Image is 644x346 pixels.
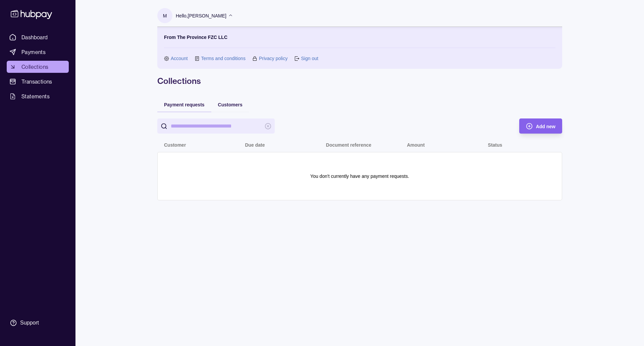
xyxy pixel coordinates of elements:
p: You don't currently have any payment requests. [310,172,409,180]
a: Payments [7,46,69,58]
p: Hello, [PERSON_NAME] [176,12,226,19]
p: Due date [245,142,265,148]
a: Transactions [7,76,69,88]
input: search [171,118,261,134]
h1: Collections [157,76,562,86]
span: Transactions [21,78,52,86]
span: Statements [21,92,50,100]
a: Terms and conditions [201,55,246,62]
button: Add new [519,118,562,134]
a: Statements [7,90,69,102]
span: Payments [21,48,46,56]
a: Account [171,55,188,62]
a: Privacy policy [259,55,288,62]
p: Document reference [326,142,371,148]
p: From The Province FZC LLC [164,34,227,41]
a: Dashboard [7,31,69,43]
p: M [163,12,167,19]
a: Support [7,316,69,330]
span: Dashboard [21,33,48,41]
div: Support [20,319,39,327]
p: Amount [407,142,425,148]
p: Status [488,142,502,148]
span: Customers [218,102,243,107]
span: Payment requests [164,102,205,107]
a: Sign out [301,55,318,62]
span: Collections [21,63,48,71]
p: Customer [164,142,186,148]
span: Add new [536,124,555,129]
a: Collections [7,61,69,73]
